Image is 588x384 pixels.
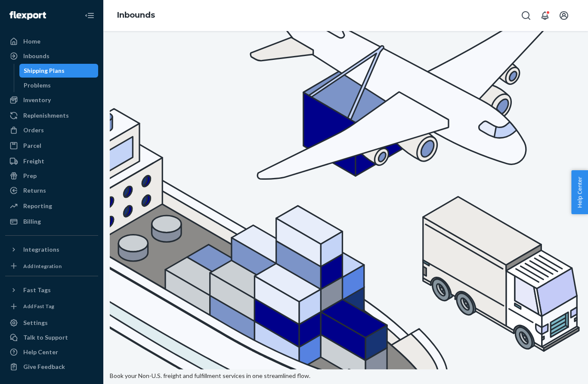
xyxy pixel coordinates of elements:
[19,78,99,92] a: Problems
[23,52,50,60] div: Inbounds
[117,10,155,20] a: Inbounds
[23,186,46,195] div: Returns
[23,286,51,294] div: Fast Tags
[23,318,48,327] div: Settings
[23,348,58,356] div: Help Center
[5,283,98,297] button: Fast Tags
[110,372,582,380] p: Book your Non-U.S. freight and fulfillment services in one streamlined flow.
[23,245,59,254] div: Integrations
[9,11,46,20] img: Flexport logo
[5,184,98,197] a: Returns
[23,262,62,270] div: Add Integration
[5,345,98,359] a: Help Center
[19,64,99,78] a: Shipping Plans
[517,7,535,24] button: Open Search Box
[24,66,65,75] div: Shipping Plans
[536,7,554,24] button: Open notifications
[23,303,54,310] div: Add Fast Tag
[5,139,98,153] a: Parcel
[23,157,44,165] div: Freight
[5,215,98,228] a: Billing
[23,362,65,371] div: Give Feedback
[23,96,51,104] div: Inventory
[5,169,98,183] a: Prep
[555,7,573,24] button: Open account menu
[5,34,98,48] a: Home
[5,123,98,137] a: Orders
[23,111,69,120] div: Replenishments
[5,49,98,63] a: Inbounds
[571,170,588,214] button: Help Center
[5,331,98,344] a: Talk to Support
[81,7,98,24] button: Close Navigation
[23,126,44,134] div: Orders
[5,154,98,168] a: Freight
[5,93,98,107] a: Inventory
[5,316,98,330] a: Settings
[5,260,98,272] a: Add Integration
[5,109,98,122] a: Replenishments
[23,141,41,150] div: Parcel
[5,360,98,374] button: Give Feedback
[23,202,52,210] div: Reporting
[5,199,98,213] a: Reporting
[23,172,37,180] div: Prep
[5,243,98,256] button: Integrations
[23,217,41,226] div: Billing
[24,81,51,90] div: Problems
[23,333,68,342] div: Talk to Support
[23,37,40,46] div: Home
[110,3,162,28] ol: breadcrumbs
[5,300,98,313] a: Add Fast Tag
